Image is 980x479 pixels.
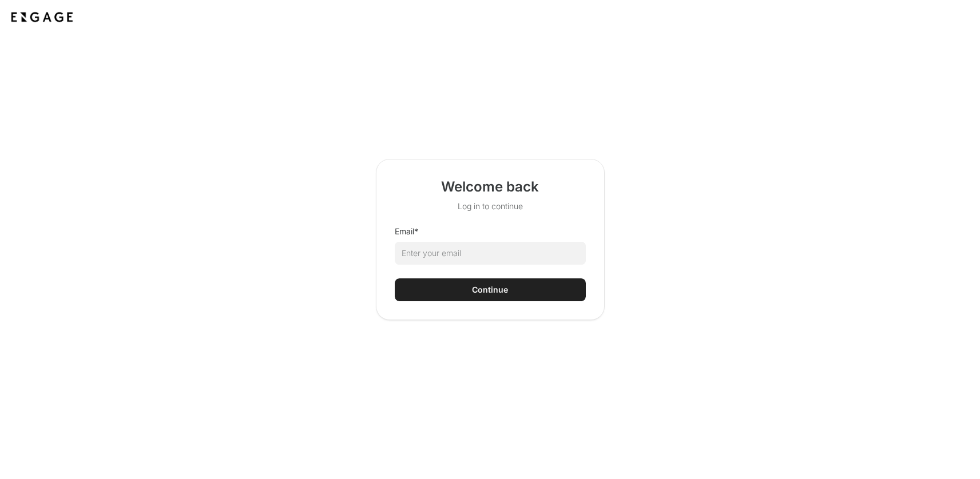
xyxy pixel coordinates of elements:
[395,226,418,237] label: Email
[395,242,586,265] input: Enter your email
[472,284,508,296] div: Continue
[395,278,586,301] button: Continue
[414,226,418,236] span: required
[441,201,539,212] p: Log in to continue
[441,178,539,196] h2: Welcome back
[9,9,75,25] img: Application logo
